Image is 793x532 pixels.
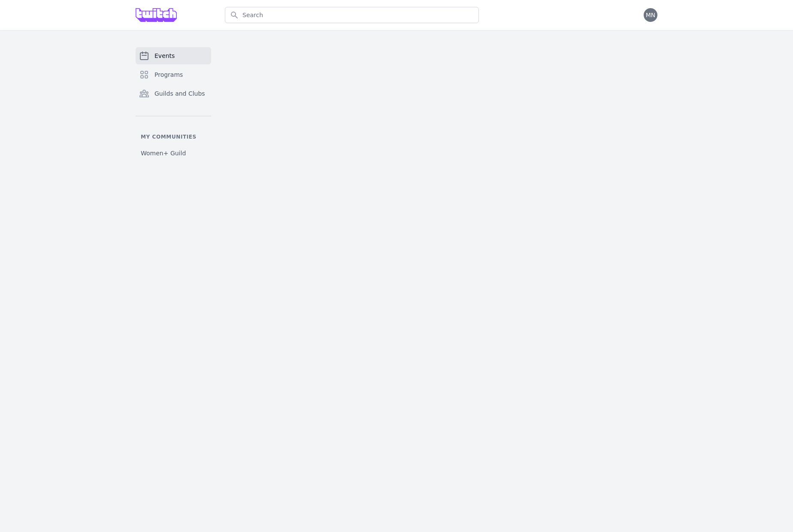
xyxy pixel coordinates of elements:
[154,89,205,98] span: Guilds and Clubs
[141,149,186,157] span: Women+ Guild
[136,47,211,64] a: Events
[136,145,211,161] a: Women+ Guild
[136,47,211,161] nav: Sidebar
[154,51,175,60] span: Events
[644,8,657,22] button: MN
[225,7,479,23] input: Search
[136,85,211,102] a: Guilds and Clubs
[646,12,656,18] span: MN
[136,8,177,22] img: Grove
[136,66,211,83] a: Programs
[136,133,211,140] p: My communities
[154,70,183,79] span: Programs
